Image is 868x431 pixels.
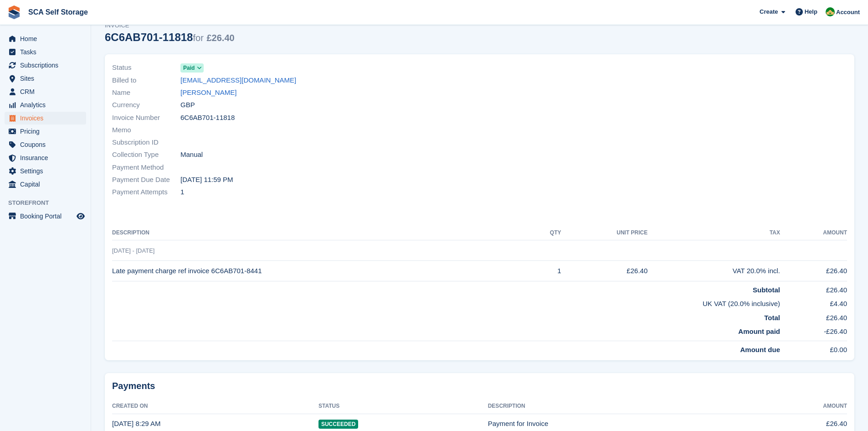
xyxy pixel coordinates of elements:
a: menu [5,210,86,223]
td: 1 [530,261,561,281]
span: 6C6AB701-11818 [180,113,235,123]
th: Created On [112,399,318,414]
span: Succeeded [318,420,358,429]
a: menu [5,151,86,164]
th: Amount [780,226,847,240]
td: £26.40 [780,281,847,295]
span: Analytics [20,99,75,111]
span: Tasks [20,46,75,58]
span: Invoice [105,21,235,30]
a: menu [5,72,86,85]
a: menu [5,165,86,177]
th: Status [318,399,488,414]
span: Settings [20,165,75,177]
span: 1 [180,187,184,197]
span: Create [760,7,778,16]
span: Payment Attempts [112,187,180,197]
th: Tax [647,226,780,240]
td: £0.00 [780,341,847,355]
span: Booking Portal [20,210,75,223]
a: menu [5,46,86,58]
a: SCA Self Storage [25,5,92,20]
th: QTY [530,226,561,240]
td: £26.40 [780,261,847,281]
strong: Amount paid [738,327,780,335]
th: Amount [745,399,847,414]
span: Home [20,32,75,45]
a: menu [5,178,86,191]
span: GBP [180,100,195,110]
span: Billed to [112,75,180,86]
strong: Subtotal [753,286,780,294]
span: Manual [180,150,203,160]
td: Late payment charge ref invoice 6C6AB701-8441 [112,261,530,281]
strong: Amount due [740,346,781,353]
a: menu [5,112,86,125]
h2: Payments [112,380,847,392]
time: 2025-07-19 22:59:59 UTC [180,175,233,185]
span: [DATE] - [DATE] [112,247,154,254]
span: Currency [112,100,180,110]
div: VAT 20.0% incl. [647,266,780,276]
td: £4.40 [780,295,847,309]
span: Insurance [20,151,75,164]
th: Description [488,399,745,414]
span: Payment Method [112,162,180,173]
span: Collection Type [112,150,180,160]
span: Invoices [20,112,75,125]
span: Capital [20,178,75,191]
a: menu [5,125,86,138]
a: [EMAIL_ADDRESS][DOMAIN_NAME] [180,75,296,86]
a: Paid [180,62,204,73]
span: for [193,33,203,43]
span: CRM [20,85,75,98]
a: menu [5,138,86,151]
td: £26.40 [780,309,847,323]
strong: Total [764,314,780,322]
span: £26.40 [206,33,234,43]
td: £26.40 [561,261,647,281]
td: -£26.40 [780,323,847,341]
a: menu [5,85,86,98]
img: stora-icon-8386f47178a22dfd0bd8f6a31ec36ba5ce8667c1dd55bd0f319d3a0aa187defe.svg [7,5,21,19]
div: 6C6AB701-11818 [105,31,235,43]
span: Pricing [20,125,75,138]
td: UK VAT (20.0% inclusive) [112,295,780,309]
span: Coupons [20,138,75,151]
span: Status [112,62,180,73]
a: Preview store [75,211,86,222]
a: menu [5,99,86,111]
span: Invoice Number [112,113,180,123]
span: Name [112,88,180,98]
a: menu [5,32,86,45]
span: Subscriptions [20,59,75,72]
span: Help [805,7,817,16]
time: 2025-07-19 07:29:19 UTC [112,420,160,427]
span: Memo [112,125,180,135]
span: Subscription ID [112,137,180,148]
span: Paid [183,64,195,72]
span: Sites [20,72,75,85]
span: Payment Due Date [112,175,180,185]
a: menu [5,59,86,72]
a: [PERSON_NAME] [180,88,236,98]
th: Unit Price [561,226,647,240]
span: Account [836,8,860,17]
th: Description [112,226,530,240]
span: Storefront [8,198,91,208]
